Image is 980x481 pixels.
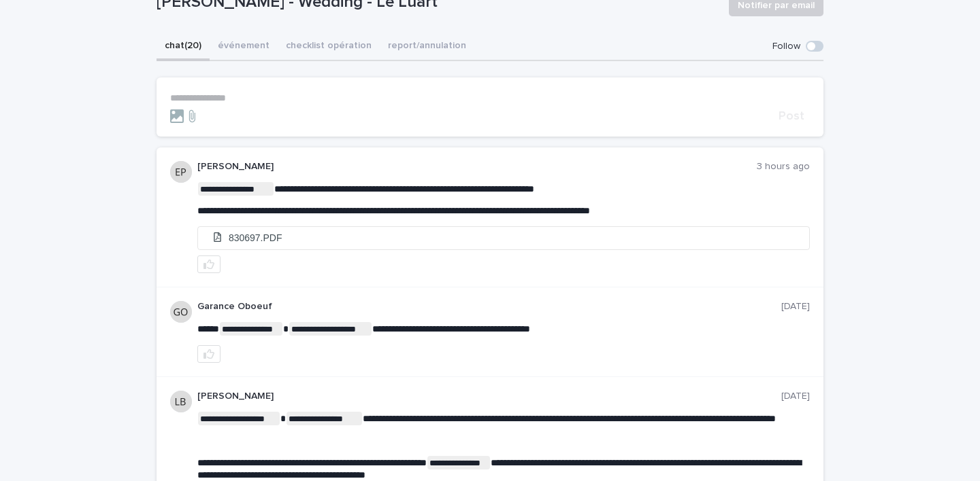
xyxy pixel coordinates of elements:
button: événement [210,33,278,61]
p: Garance Oboeuf [197,301,781,313]
button: like this post [197,345,220,363]
p: [DATE] [781,391,810,402]
button: Post [773,110,810,122]
p: [DATE] [781,301,810,313]
p: 3 hours ago [757,161,810,173]
a: 830697.PDF [198,227,809,250]
p: Follow [772,41,800,52]
p: [PERSON_NAME] [197,161,757,173]
button: checklist opération [278,33,380,61]
li: 830697.PDF [198,227,809,249]
p: [PERSON_NAME] [197,391,781,402]
button: like this post [197,255,220,273]
button: report/annulation [380,33,474,61]
button: chat (20) [157,33,210,61]
span: Post [779,110,804,122]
